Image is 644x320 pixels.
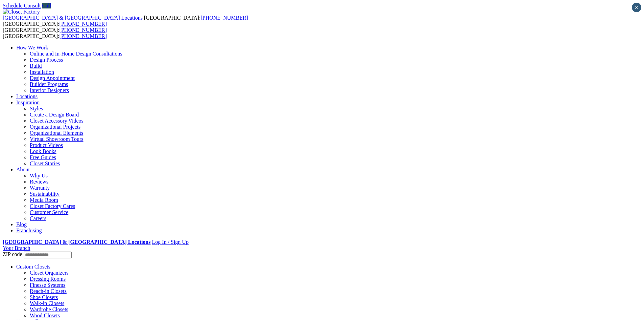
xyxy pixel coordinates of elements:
a: Inspiration [16,100,40,105]
a: Why Us [30,173,48,178]
a: [PHONE_NUMBER] [59,27,107,33]
a: Interior Designers [30,87,69,93]
a: How We Work [16,45,48,50]
a: Careers [30,215,46,221]
span: [GEOGRAPHIC_DATA] & [GEOGRAPHIC_DATA] Locations [3,15,143,21]
span: [GEOGRAPHIC_DATA]: [GEOGRAPHIC_DATA]: [3,15,248,27]
a: Franchising [16,228,42,233]
a: Closet Factory Cares [30,203,75,209]
a: Log In / Sign Up [152,239,188,245]
a: Closet Organizers [30,270,69,276]
a: Customer Service [30,209,68,215]
a: Look Books [30,148,56,154]
a: Media Room [30,197,58,203]
a: [PHONE_NUMBER] [59,33,107,39]
a: Build [30,63,42,69]
a: Product Videos [30,142,63,148]
a: Warranty [30,185,50,191]
a: [GEOGRAPHIC_DATA] & [GEOGRAPHIC_DATA] Locations [3,15,144,21]
a: Design Appointment [30,75,75,81]
a: Blog [16,221,27,227]
a: Closet Stories [30,161,60,166]
a: Create a Design Board [30,112,79,118]
a: Organizational Elements [30,130,83,136]
a: [PHONE_NUMBER] [200,15,248,21]
a: About [16,167,30,172]
input: Enter your Zip code [24,252,72,258]
span: ZIP code [3,251,22,257]
a: Wood Closets [30,313,60,318]
img: Closet Factory [3,9,40,15]
a: Styles [30,106,43,111]
a: Your Branch [3,245,30,251]
a: Shoe Closets [30,294,58,300]
a: Free Guides [30,154,56,160]
a: Schedule Consult [3,3,41,8]
a: Dressing Rooms [30,276,66,282]
a: Design Process [30,57,63,63]
a: [GEOGRAPHIC_DATA] & [GEOGRAPHIC_DATA] Locations [3,239,150,245]
a: [PHONE_NUMBER] [59,21,107,27]
a: Closet Accessory Videos [30,118,84,124]
button: Close [632,3,641,12]
a: Sustainability [30,191,59,197]
a: Finesse Systems [30,282,65,288]
a: Walk-in Closets [30,300,64,306]
a: Builder Programs [30,81,68,87]
a: Call [42,3,51,8]
a: Custom Closets [16,264,50,270]
a: Virtual Showroom Tours [30,136,84,142]
a: Online and In-Home Design Consultations [30,51,122,57]
a: Organizational Projects [30,124,80,130]
a: Wardrobe Closets [30,306,68,312]
span: [GEOGRAPHIC_DATA]: [GEOGRAPHIC_DATA]: [3,27,107,39]
a: Locations [16,93,38,99]
a: Reviews [30,179,48,185]
a: Installation [30,69,54,75]
a: Reach-in Closets [30,288,67,294]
